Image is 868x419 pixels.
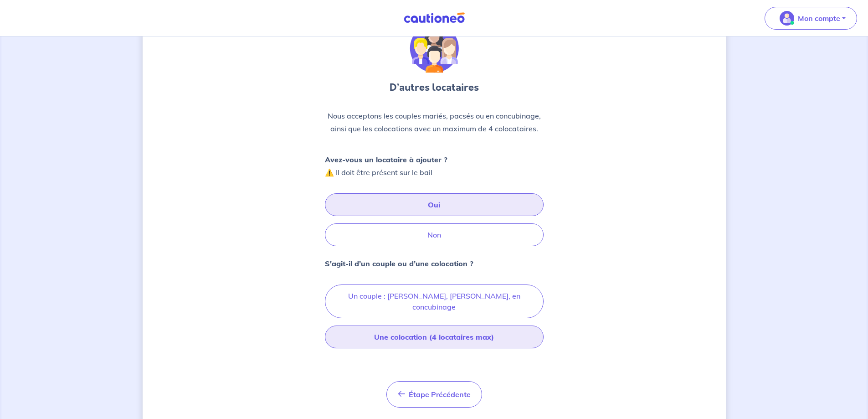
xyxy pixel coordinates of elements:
[386,381,482,408] button: Étape Précédente
[325,155,447,164] strong: Avez-vous un locataire à ajouter ?
[780,11,794,26] img: illu_account_valid_menu.svg
[325,326,544,348] button: Une colocation (4 locataires max)
[409,390,471,399] span: Étape Précédente
[410,24,459,73] img: illu_tenants_plus.svg
[765,7,857,30] button: illu_account_valid_menu.svgMon compte
[325,259,473,268] strong: S'agit-il d’un couple ou d’une colocation ?
[325,109,544,135] p: Nous acceptons les couples mariés, pacsés ou en concubinage, ainsi que les colocations avec un ma...
[325,153,447,179] p: ⚠️ Il doit être présent sur le bail
[325,223,544,246] button: Non
[325,80,544,95] h3: D’autres locataires
[325,193,544,216] button: Oui
[400,12,468,24] img: Cautioneo
[798,13,840,24] p: Mon compte
[325,285,544,318] button: Un couple : [PERSON_NAME], [PERSON_NAME], en concubinage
